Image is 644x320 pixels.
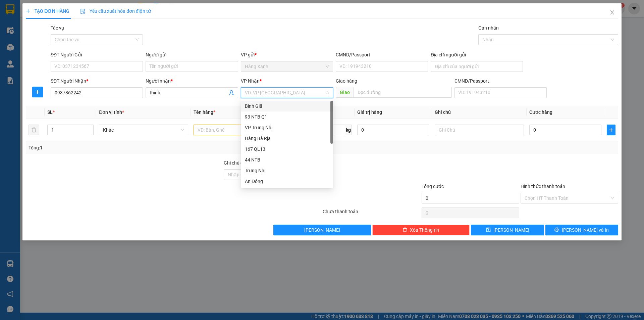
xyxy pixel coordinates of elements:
[345,125,352,135] span: kg
[245,124,329,131] div: VP Trưng Nhị
[609,10,615,15] span: close
[64,6,80,13] span: Nhận:
[224,160,261,166] label: Ghi chú đơn hàng
[336,87,354,98] span: Giao
[402,227,407,233] span: delete
[29,125,39,135] button: delete
[245,145,329,153] div: 167 QL13
[194,125,283,135] input: VD: Bàn, Ghế
[241,165,333,176] div: Trưng Nhị
[245,167,329,174] div: Trưng Nhị
[64,6,111,22] div: Hàng Bà Rịa
[146,51,238,58] div: Người gửi
[241,122,333,133] div: VP Trưng Nhị
[26,9,31,13] span: plus
[273,225,371,235] button: [PERSON_NAME]
[607,125,615,135] button: plus
[80,8,151,14] span: Yêu cầu xuất hóa đơn điện tử
[241,111,333,122] div: 93 NTB Q1
[454,77,547,85] div: CMND/Passport
[32,87,43,97] button: plus
[241,51,333,58] div: VP gửi
[64,30,111,39] div: 0397776001
[471,225,544,235] button: save[PERSON_NAME]
[354,87,452,98] input: Dọc đường
[304,226,340,234] span: [PERSON_NAME]
[245,178,329,185] div: An Đông
[245,102,329,110] div: Bình Giã
[47,109,53,115] span: SL
[63,45,68,52] span: C :
[6,22,59,31] div: 0977105284
[529,109,552,115] span: Cước hàng
[431,61,523,72] input: Địa chỉ của người gửi
[603,3,622,22] button: Close
[241,154,333,165] div: 44 NTB
[336,78,357,84] span: Giao hàng
[64,22,111,30] div: trâm
[103,125,184,135] span: Khác
[357,109,382,115] span: Giá trị hàng
[6,6,16,13] span: Gửi:
[478,25,499,31] label: Gán nhãn
[372,225,470,235] button: deleteXóa Thông tin
[432,106,527,119] th: Ghi chú
[26,8,69,14] span: TẠO ĐƠN HÀNG
[241,144,333,154] div: 167 QL13
[51,25,64,31] label: Tác vụ
[545,225,618,235] button: printer[PERSON_NAME] và In
[6,6,59,14] div: Hàng Xanh
[245,61,329,72] span: Hàng Xanh
[33,89,43,95] span: plus
[63,43,112,53] div: 30.000
[245,113,329,121] div: 93 NTB Q1
[431,51,523,58] div: Địa chỉ người gửi
[241,176,333,187] div: An Đông
[99,109,124,115] span: Đơn vị tính
[80,9,86,14] img: icon
[554,227,559,233] span: printer
[229,90,234,95] span: user-add
[241,78,260,84] span: VP Nhận
[224,169,321,180] input: Ghi chú đơn hàng
[357,125,429,135] input: 0
[435,125,524,135] input: Ghi Chú
[245,135,329,142] div: Hàng Bà Rịa
[241,133,333,144] div: Hàng Bà Rịa
[422,184,444,189] span: Tổng cước
[562,226,609,234] span: [PERSON_NAME] và In
[29,144,249,151] div: Tổng: 1
[245,156,329,164] div: 44 NTB
[486,227,491,233] span: save
[493,226,529,234] span: [PERSON_NAME]
[51,51,143,58] div: SĐT Người Gửi
[336,51,428,58] div: CMND/Passport
[194,109,215,115] span: Tên hàng
[322,208,421,220] div: Chưa thanh toán
[241,101,333,111] div: Bình Giã
[51,77,143,85] div: SĐT Người Nhận
[146,77,238,85] div: Người nhận
[6,14,59,22] div: [PERSON_NAME]
[521,184,565,189] label: Hình thức thanh toán
[410,226,439,234] span: Xóa Thông tin
[607,127,615,133] span: plus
